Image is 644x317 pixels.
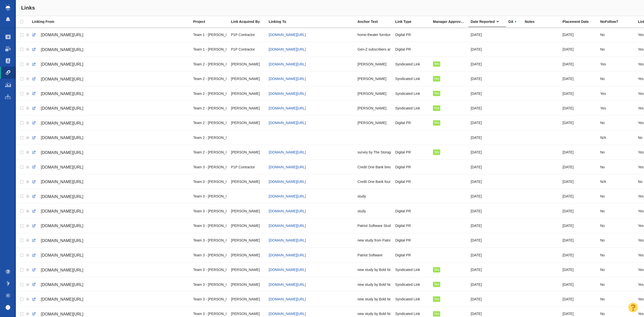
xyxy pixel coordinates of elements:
div: [PERSON_NAME] [357,59,391,69]
a: [DOMAIN_NAME][URL] [32,281,189,289]
span: Syndicated Link [395,282,420,287]
span: [DOMAIN_NAME][URL] [41,194,83,199]
div: [DATE] [471,29,504,40]
td: Digital PR [393,145,431,160]
div: [DATE] [562,88,596,99]
span: [DOMAIN_NAME][URL] [269,253,306,257]
span: Yes [434,150,439,154]
a: [DOMAIN_NAME][URL] [32,163,189,172]
a: [DOMAIN_NAME][URL] [32,266,189,274]
td: Digital PR [393,218,431,233]
td: P1P Contractor [229,27,266,42]
a: [DOMAIN_NAME][URL] [269,165,306,169]
a: NoFollow? [600,20,637,24]
div: Linking To [269,20,357,23]
div: Team 2 - [PERSON_NAME] | [PERSON_NAME] | [PERSON_NAME]\[PERSON_NAME]\[PERSON_NAME] - Digital PR -... [193,88,226,99]
a: [DOMAIN_NAME][URL] [269,47,306,51]
span: [DOMAIN_NAME][URL] [41,268,83,272]
span: Yes [434,121,439,125]
div: No [600,44,633,55]
a: [DOMAIN_NAME][URL] [32,104,189,113]
td: Yes [431,145,468,160]
td: Kyle Ochsner [229,71,266,86]
a: [DOMAIN_NAME][URL] [32,192,189,201]
div: [DATE] [562,220,596,231]
div: No [600,264,633,275]
a: Date Reported [471,20,508,24]
div: Yes [600,88,633,99]
div: Team 3 - [PERSON_NAME] | Summer | [PERSON_NAME]\Credit One Bank\Credit One Bank - Digital PR - Ge... [193,191,226,202]
div: [DATE] [562,117,596,128]
td: Syndicated Link [393,262,431,277]
div: N/A [600,132,633,143]
td: Kyle Ochsner [229,86,266,101]
span: [DOMAIN_NAME][URL] [41,165,83,169]
div: Manager Approved Link? [433,20,470,23]
span: [DOMAIN_NAME][URL] [269,194,306,198]
span: [DOMAIN_NAME][URL] [269,62,306,66]
a: [DOMAIN_NAME][URL] [32,295,189,304]
div: Yes [600,59,633,69]
div: survey by The Storage Center [357,147,391,157]
div: Team 3 - [PERSON_NAME] | Summer | [PERSON_NAME]\Patriot Software\Patriot Software - Digital PR - ... [193,235,226,246]
a: [DOMAIN_NAME][URL] [269,150,306,154]
a: [DOMAIN_NAME][URL] [269,209,306,213]
td: Yes [431,71,468,86]
div: [DATE] [562,162,596,172]
div: No [600,279,633,290]
div: [PERSON_NAME] [357,88,391,99]
span: Yes [434,297,439,301]
div: [DATE] [471,235,504,246]
td: Yes [431,277,468,292]
div: No [600,29,633,40]
span: Digital PR [395,238,411,243]
div: new study by Bold North Roofing [357,264,391,275]
span: [DOMAIN_NAME][URL] [41,209,83,213]
div: Project [193,20,230,23]
td: Digital PR [393,204,431,218]
span: [DOMAIN_NAME][URL] [269,33,306,37]
td: Syndicated Link [393,71,431,86]
span: [PERSON_NAME] [231,311,260,316]
div: Credit One Bank found that 20% of Gen Z and Millennial daters want dating apps to help people ind... [357,176,391,187]
div: Team 2 - [PERSON_NAME] | [PERSON_NAME] | [PERSON_NAME]\The Storage Center\The Storage Center - Di... [193,132,226,143]
span: [DOMAIN_NAME][URL] [269,224,306,228]
span: [PERSON_NAME] [231,62,260,66]
span: [DOMAIN_NAME][URL] [269,92,306,96]
div: [PERSON_NAME] [357,103,391,113]
div: Credit One Bank breadown of how users see credit scores [357,162,391,172]
a: [DOMAIN_NAME][URL] [32,90,189,98]
td: Digital PR [393,233,431,248]
td: Kyle Ochsner [229,277,266,292]
div: [DATE] [562,250,596,260]
a: [DOMAIN_NAME][URL] [32,60,189,69]
div: [DATE] [471,176,504,187]
div: home-theater furniture company Octane Seating [357,29,391,40]
span: Yes [434,62,439,66]
td: Syndicated Link [393,101,431,115]
span: [DOMAIN_NAME][URL] [41,150,83,155]
a: [DOMAIN_NAME][URL] [269,268,306,272]
div: new study by Bold North Roofing [357,279,391,290]
span: [DOMAIN_NAME][URL] [269,121,306,125]
span: Syndicated Link [395,267,420,272]
a: [DOMAIN_NAME][URL] [269,106,306,110]
span: [DOMAIN_NAME][URL] [41,33,83,37]
span: [DOMAIN_NAME][URL] [41,253,83,257]
div: [DATE] [471,220,504,231]
span: Digital PR [395,253,411,257]
div: [DATE] [562,176,596,187]
span: Yes [434,268,439,271]
span: Syndicated Link [395,311,420,316]
div: [DATE] [471,250,504,260]
div: [DATE] [562,264,596,275]
div: Team 2 - [PERSON_NAME] | [PERSON_NAME] | [PERSON_NAME]\The Storage Center\The Storage Center - Di... [193,147,226,157]
span: [DOMAIN_NAME][URL] [41,48,83,52]
div: Patriot Software Study: Best States to Start a Business in [DATE] [357,220,391,231]
span: [DOMAIN_NAME][URL] [269,77,306,81]
span: Yes [434,283,439,286]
